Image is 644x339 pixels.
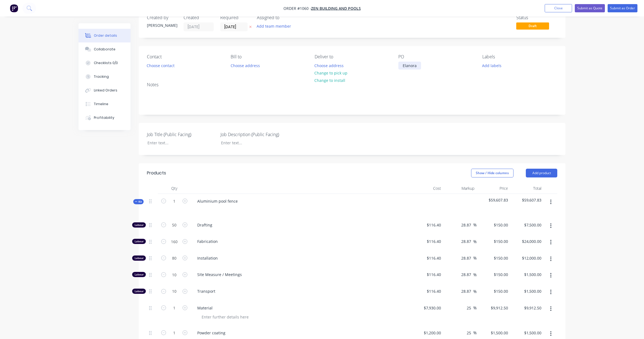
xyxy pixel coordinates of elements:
div: Tracking [94,74,109,79]
div: Required [220,15,250,20]
div: Timeline [94,102,108,107]
div: Markup [443,183,477,194]
span: Transport [197,288,407,294]
button: Collaborate [79,42,130,56]
span: Installation [197,255,407,261]
span: Order #1060 - [283,6,311,11]
span: % [473,330,477,336]
label: Job Description (Public Facing) [221,131,289,138]
div: Collaborate [94,47,115,52]
img: Factory [10,4,18,12]
div: Products [147,170,166,176]
div: Notes [147,82,557,87]
div: Assigned to [257,15,312,20]
div: Elanora [398,62,421,70]
div: Created by [147,15,177,20]
div: Bill to [231,54,306,59]
div: Qty [158,183,191,194]
span: $59,607.83 [512,197,542,203]
span: % [473,288,477,295]
button: Add team member [254,22,294,30]
a: Zen Building And Pools [311,6,361,11]
div: Material [193,304,217,312]
button: Show / Hide columns [471,169,514,177]
button: Add product [526,169,557,177]
button: Timeline [79,97,130,111]
div: Labour [132,272,146,277]
button: Checklists 0/0 [79,56,130,70]
div: Order details [94,33,117,38]
div: Profitability [94,115,114,120]
button: Change to install [312,77,348,84]
span: % [473,272,477,278]
div: Contact [147,54,222,59]
div: Total [510,183,544,194]
div: [PERSON_NAME] [147,22,177,28]
div: Powder coating [193,329,230,337]
button: Order details [79,29,130,42]
span: % [473,239,477,245]
div: Labour [132,239,146,244]
div: Price [477,183,510,194]
button: Profitability [79,111,130,125]
button: Change to pick up [312,69,350,77]
span: Draft [516,22,549,29]
div: Deliver to [315,54,390,59]
span: Fabrication [197,239,407,244]
span: $59,607.83 [479,197,508,203]
span: % [473,305,477,311]
button: Choose address [228,62,263,69]
span: Site Measure / Meetings [197,272,407,277]
button: Submit as Quote [575,4,605,12]
div: PO [398,54,473,59]
div: Labour [132,289,146,294]
button: Add team member [257,22,294,30]
button: Linked Orders [79,84,130,97]
span: % [473,255,477,261]
button: Tracking [79,70,130,84]
div: Cost [410,183,443,194]
div: Aluminium pool fence [193,197,242,205]
div: Labour [132,255,146,261]
span: % [473,222,477,228]
div: Status [516,15,557,20]
div: Kit [133,199,144,204]
button: Submit as Order [608,4,637,12]
div: Checklists 0/0 [94,61,118,65]
label: Job Title (Public Facing) [147,131,215,138]
button: Choose contact [144,62,178,69]
div: Linked Orders [94,88,117,93]
span: Drafting [197,222,407,228]
div: Created [184,15,214,20]
div: Labour [132,222,146,228]
button: Choose address [312,62,347,69]
div: Labels [482,54,557,59]
span: Kit [135,200,142,204]
button: Close [545,4,572,12]
button: Add labels [479,62,504,69]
